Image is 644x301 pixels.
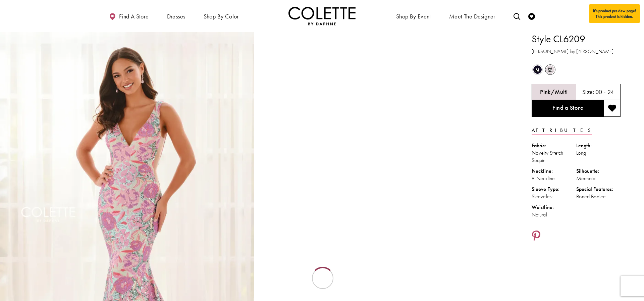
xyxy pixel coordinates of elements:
[576,149,621,157] div: Long
[532,142,576,149] div: Fabric:
[532,175,576,182] div: V-Neckline
[512,7,522,25] a: Toggle search
[527,7,537,25] a: Check Wishlist
[167,13,185,20] span: Dresses
[544,64,556,76] div: Pink/Multi
[288,7,356,25] img: Colette by Daphne
[288,7,356,25] a: Visit Home Page
[532,100,604,117] a: Find a Store
[589,4,640,23] div: It's product preview page! This product is hidden.
[202,7,240,25] span: Shop by color
[394,7,433,25] span: Shop By Event
[258,32,512,159] video: Style CL6209 Colette by Daphne #1 autoplay loop mute video
[107,7,150,25] a: Find a store
[576,142,621,149] div: Length:
[576,193,621,200] div: Boned Bodice
[532,48,621,55] h3: [PERSON_NAME] by [PERSON_NAME]
[532,167,576,175] div: Neckline:
[576,175,621,182] div: Mermaid
[532,64,543,76] div: Midnight/Multi
[532,63,621,76] div: Product color controls state depends on size chosen
[532,126,592,135] a: Attributes
[532,204,576,211] div: Waistline:
[532,32,621,46] h1: Style CL6209
[576,186,621,193] div: Special Features:
[447,7,497,25] a: Meet the designer
[532,230,541,243] a: Share using Pinterest - Opens in new tab
[204,13,239,20] span: Shop by color
[119,13,149,20] span: Find a store
[532,186,576,193] div: Sleeve Type:
[532,211,576,218] div: Natural
[396,13,431,20] span: Shop By Event
[540,89,568,95] h5: Chosen color
[576,167,621,175] div: Silhouette:
[595,89,614,95] h5: 00 - 24
[532,193,576,200] div: Sleeveless
[449,13,495,20] span: Meet the designer
[582,88,594,96] span: Size:
[165,7,187,25] span: Dresses
[604,100,621,117] button: Add to wishlist
[532,149,576,164] div: Novelty Stretch Sequin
